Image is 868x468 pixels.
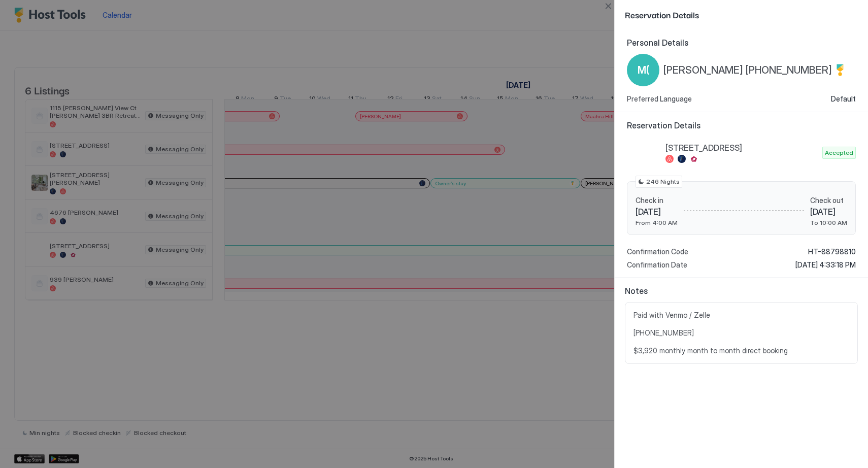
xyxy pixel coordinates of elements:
span: M( [638,62,649,78]
span: Confirmation Code [627,247,688,256]
span: Check out [810,196,847,205]
span: Confirmation Date [627,260,687,270]
span: [PERSON_NAME] [PHONE_NUMBER] [663,64,832,77]
span: Preferred Language [627,94,692,104]
span: [DATE] [810,207,847,217]
span: Accepted [825,148,853,157]
span: 246 Nights [646,177,680,186]
span: HT-88798810 [808,247,856,256]
span: Notes [625,286,858,296]
div: listing image [627,137,659,169]
span: [DATE] [636,207,678,217]
span: Paid with Venmo / Zelle [PHONE_NUMBER] $3,920 monthly month to month direct booking [633,311,849,355]
span: [STREET_ADDRESS] [665,143,818,153]
span: Personal Details [627,38,856,48]
span: Reservation Details [625,8,856,21]
span: [DATE] 4:33:18 PM [795,260,856,270]
span: Default [831,94,856,104]
span: Check in [636,196,678,205]
span: To 10:00 AM [810,219,847,226]
span: Reservation Details [627,120,856,130]
span: From 4:00 AM [636,219,678,226]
